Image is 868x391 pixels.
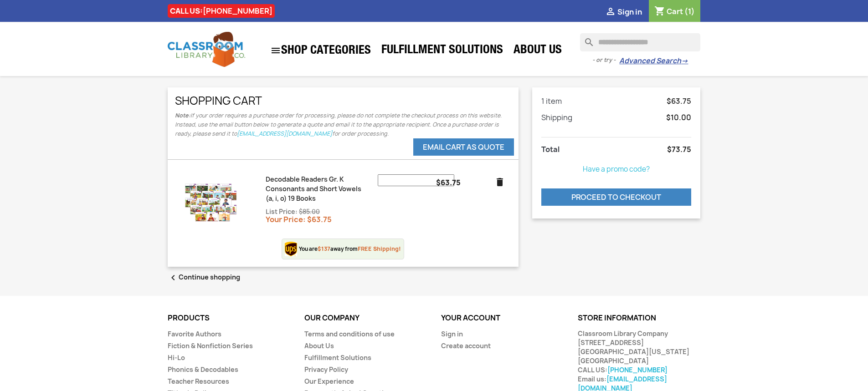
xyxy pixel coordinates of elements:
a: Teacher Resources [168,377,229,386]
a: Hi-Lo [168,353,185,362]
p: Our company [304,314,427,322]
a: Favorite Authors [168,330,221,338]
a: Fulfillment Solutions [377,42,508,60]
p: If your order requires a purchase order for processing, please do not complete the checkout proce... [175,111,511,138]
a: Fulfillment Solutions [304,353,371,362]
span: List Price: [266,208,298,216]
i: shopping_cart [654,6,665,17]
a: SHOP CATEGORIES [266,41,375,61]
span: $63.75 [667,96,691,106]
a: Sign in [441,330,463,338]
span: $137 [318,245,330,253]
i: search [580,33,591,44]
a: Phonics & Decodables [168,365,238,374]
strong: $63.75 [436,178,461,188]
h1: Shopping Cart [175,95,511,107]
a:  Sign in [605,7,642,17]
span: Your Price: [266,214,306,224]
a: Privacy Policy [304,365,348,374]
a: Advanced Search→ [619,56,688,66]
a: About Us [304,341,334,350]
span: FREE Shipping! [358,245,401,253]
a: Decodable Readers Gr. K Consonants and Short Vowels (a, i, o) 19 Books [266,175,361,203]
i: chevron_left [168,272,179,283]
i:  [270,45,281,56]
a: Fiction & Nonfiction Series [168,341,253,350]
a: Proceed to checkout [541,188,692,206]
a: Create account [441,341,491,350]
div: You are away from [299,244,401,254]
i:  [605,7,616,18]
img: Decodable Readers Gr. K Consonants and Short Vowels (a, i, o) 19 Books [182,174,239,231]
span: 1 item [541,96,562,106]
input: Decodable Readers Gr. K Consonants and Short Vowels (a, i, o) 19 Books product quantity field [378,174,454,186]
span: - or try - [592,56,619,65]
a: About Us [509,42,566,60]
img: ups.png [285,242,299,256]
a: [PHONE_NUMBER] [607,366,668,374]
a: [PHONE_NUMBER] [203,6,272,16]
a: Terms and conditions of use [304,330,395,338]
span: $63.75 [307,214,332,224]
span: (1) [684,6,695,16]
span: Cart [667,6,683,16]
span: → [681,56,688,66]
a: Have a promo code? [583,164,650,174]
input: Search [580,33,700,51]
button: eMail Cart as Quote [413,138,514,156]
span: $73.75 [667,145,691,154]
span: Shipping [541,112,572,122]
b: Note: [175,112,190,119]
a: Our Experience [304,377,354,386]
span: Total [541,144,560,154]
a: Shopping cart link containing 1 product(s) [654,6,695,16]
a: chevron_leftContinue shopping [168,273,240,281]
a: Your account [441,313,500,323]
p: Products [168,314,291,322]
a: [EMAIL_ADDRESS][DOMAIN_NAME] [237,130,332,137]
img: Classroom Library Company [168,32,245,67]
span: Sign in [617,7,642,17]
span: $85.00 [299,208,320,216]
a: delete [494,177,505,188]
p: Store information [578,314,701,322]
div: CALL US: [168,4,275,18]
span: $10.00 [666,113,691,122]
